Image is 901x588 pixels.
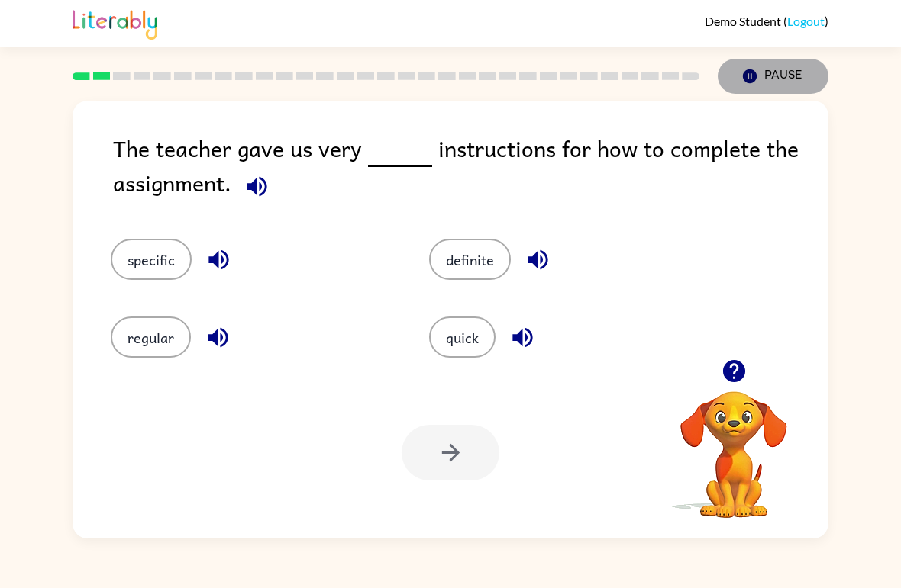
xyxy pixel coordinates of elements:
[705,14,828,28] div: ( )
[429,316,496,358] button: quick
[718,59,828,94] button: Pause
[657,368,810,520] video: Your browser must support playing .mp4 files to use Literably. Please try using another browser.
[705,14,783,28] span: Demo Student
[113,131,828,208] div: The teacher gave us very instructions for how to complete the assignment.
[429,239,511,280] button: definite
[111,316,191,358] button: regular
[111,239,192,280] button: specific
[787,14,825,28] a: Logout
[73,6,157,40] img: Literably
